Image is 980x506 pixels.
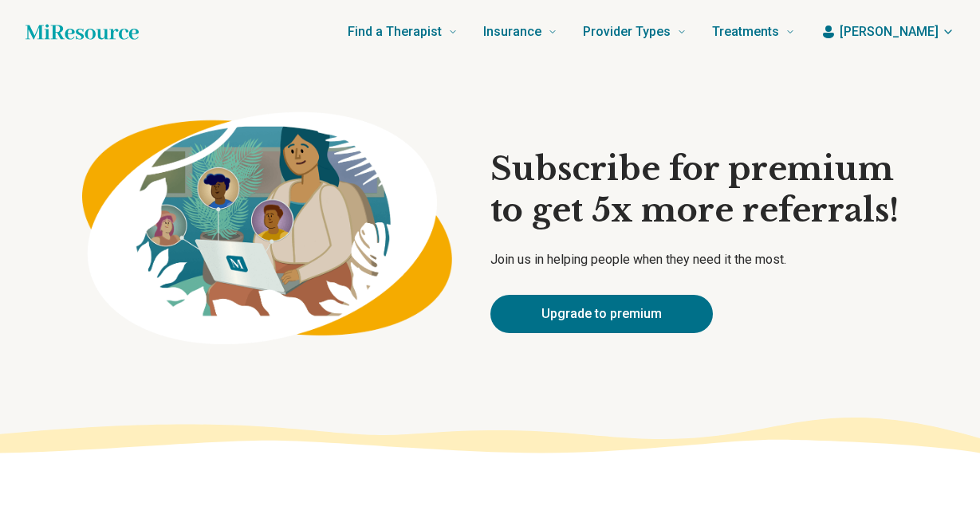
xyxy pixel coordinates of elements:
h1: Subscribe for premium to get 5x more referrals! [490,148,899,231]
a: Home page [26,16,139,48]
span: Insurance [483,21,541,43]
a: Upgrade to premium [490,295,713,333]
span: Provider Types [583,21,671,43]
span: Find a Therapist [348,21,442,43]
span: Treatments [712,21,779,43]
p: Join us in helping people when they need it the most. [490,250,899,269]
button: [PERSON_NAME] [821,22,954,41]
span: [PERSON_NAME] [840,22,939,41]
